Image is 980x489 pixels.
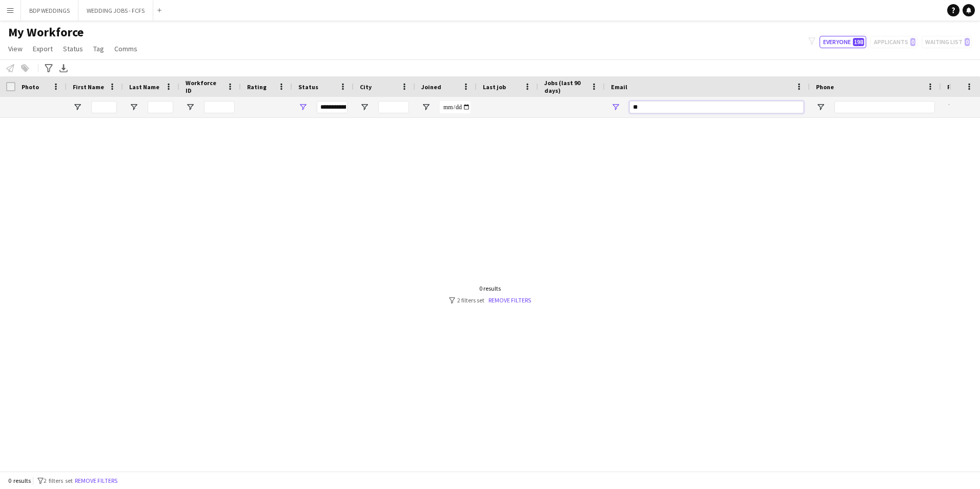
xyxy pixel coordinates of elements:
[204,101,235,113] input: Workforce ID Filter Input
[853,38,864,46] span: 198
[78,1,153,21] button: WEDDING JOBS - FCFS
[378,101,409,113] input: City Filter Input
[44,477,73,484] span: 2 filters set
[947,103,956,112] button: Open Filter Menu
[73,475,119,486] button: Remove filters
[91,101,117,113] input: First Name Filter Input
[57,62,70,74] app-action-btn: Export XLSX
[611,103,620,112] button: Open Filter Menu
[22,83,39,91] span: Photo
[59,42,87,55] a: Status
[93,44,104,53] span: Tag
[4,42,27,55] a: View
[421,83,441,91] span: Joined
[110,42,141,55] a: Comms
[629,101,804,113] input: Email Filter Input
[247,83,267,91] span: Rating
[186,103,195,112] button: Open Filter Menu
[29,42,57,55] a: Export
[816,83,834,91] span: Phone
[43,62,55,74] app-action-btn: Advanced filters
[114,44,137,53] span: Comms
[8,44,23,53] span: View
[360,103,369,112] button: Open Filter Menu
[298,103,308,112] button: Open Filter Menu
[947,83,968,91] span: Profile
[421,103,431,112] button: Open Filter Menu
[820,36,866,48] button: Everyone198
[834,101,935,113] input: Phone Filter Input
[6,82,15,91] input: Column with Header Selection
[21,1,78,21] button: BDP WEDDINGS
[73,103,82,112] button: Open Filter Menu
[483,83,506,91] span: Last job
[360,83,372,91] span: City
[148,101,173,113] input: Last Name Filter Input
[33,44,53,53] span: Export
[440,101,471,113] input: Joined Filter Input
[816,103,825,112] button: Open Filter Menu
[63,44,83,53] span: Status
[89,42,108,55] a: Tag
[186,79,222,94] span: Workforce ID
[449,296,531,304] div: 2 filters set
[8,25,84,40] span: My Workforce
[298,83,318,91] span: Status
[449,284,531,292] div: 0 results
[129,83,159,91] span: Last Name
[488,296,531,304] a: Remove filters
[73,83,104,91] span: First Name
[544,79,586,94] span: Jobs (last 90 days)
[611,83,627,91] span: Email
[129,103,138,112] button: Open Filter Menu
